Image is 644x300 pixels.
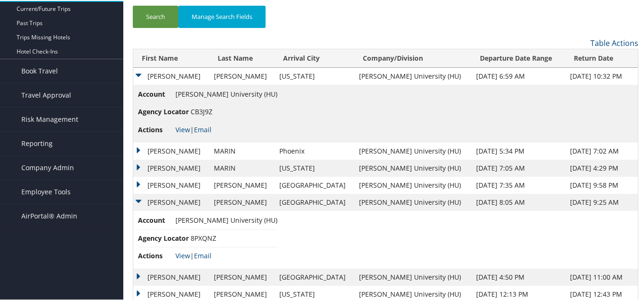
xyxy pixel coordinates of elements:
span: AirPortal® Admin [21,203,77,227]
span: Risk Management [21,107,78,130]
span: Reporting [21,131,53,155]
span: Actions [138,250,174,260]
td: [DATE] 5:34 PM [471,142,565,159]
td: [PERSON_NAME] [133,159,209,176]
td: [DATE] 6:59 AM [471,67,565,84]
span: Employee Tools [21,179,71,203]
td: [DATE] 9:25 AM [565,193,638,210]
td: [GEOGRAPHIC_DATA] [275,268,354,285]
td: [PERSON_NAME] [133,176,209,193]
td: [DATE] 7:05 AM [471,159,565,176]
a: Table Actions [590,37,638,47]
span: Account [138,88,174,99]
td: Phoenix [275,142,354,159]
th: Last Name: activate to sort column ascending [209,48,275,67]
span: Agency Locator [138,106,189,116]
a: View [175,250,190,259]
td: [PERSON_NAME] University (HU) [354,159,471,176]
td: [DATE] 4:50 PM [471,268,565,285]
td: [PERSON_NAME] [209,176,275,193]
td: [PERSON_NAME] University (HU) [354,176,471,193]
td: [DATE] 7:35 AM [471,176,565,193]
td: [DATE] 8:05 AM [471,193,565,210]
td: [PERSON_NAME] [133,142,209,159]
td: [PERSON_NAME] [209,193,275,210]
td: [DATE] 4:29 PM [565,159,638,176]
td: [PERSON_NAME] University (HU) [354,67,471,84]
span: Book Travel [21,58,58,82]
th: Company/Division [354,48,471,67]
td: [DATE] 9:58 PM [565,176,638,193]
span: | [175,124,212,133]
th: Return Date: activate to sort column ascending [565,48,638,67]
td: [PERSON_NAME] University (HU) [354,193,471,210]
span: [PERSON_NAME] University (HU) [175,89,277,98]
td: [US_STATE] [275,159,354,176]
span: Account [138,214,174,225]
td: [US_STATE] [275,67,354,84]
th: First Name: activate to sort column ascending [133,48,209,67]
th: Arrival City: activate to sort column ascending [275,48,354,67]
span: | [175,250,212,259]
td: MARIN [209,159,275,176]
td: MARIN [209,142,275,159]
td: [PERSON_NAME] [209,268,275,285]
td: [GEOGRAPHIC_DATA] [275,193,354,210]
button: Manage Search Fields [178,5,266,27]
td: [DATE] 10:32 PM [565,67,638,84]
span: Agency Locator [138,232,189,243]
span: CB3J9Z [191,106,212,115]
td: [PERSON_NAME] [209,67,275,84]
span: Travel Approval [21,82,71,106]
span: Company Admin [21,155,74,179]
a: Email [194,124,212,133]
td: [DATE] 11:00 AM [565,268,638,285]
span: [PERSON_NAME] University (HU) [175,215,277,224]
td: [PERSON_NAME] [133,67,209,84]
a: Email [194,250,212,259]
td: [PERSON_NAME] [133,193,209,210]
span: Actions [138,124,174,134]
td: [PERSON_NAME] University (HU) [354,268,471,285]
td: [PERSON_NAME] [133,268,209,285]
td: [PERSON_NAME] University (HU) [354,142,471,159]
button: Search [133,5,178,27]
td: [GEOGRAPHIC_DATA] [275,176,354,193]
td: [DATE] 7:02 AM [565,142,638,159]
th: Departure Date Range: activate to sort column ascending [471,48,565,67]
a: View [175,124,190,133]
span: 8PXQNZ [191,233,216,242]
